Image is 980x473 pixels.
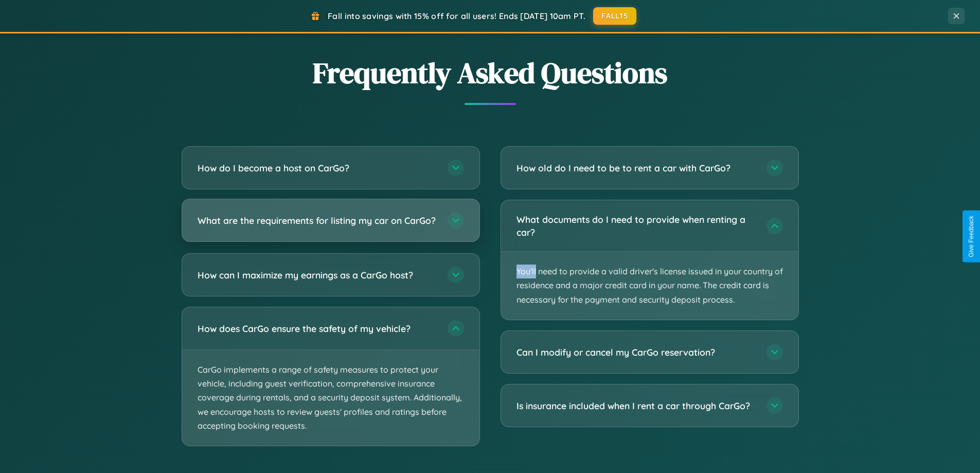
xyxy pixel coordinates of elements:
h3: What documents do I need to provide when renting a car? [516,213,756,238]
p: You'll need to provide a valid driver's license issued in your country of residence and a major c... [501,252,798,320]
button: FALL15 [593,7,636,25]
h3: How does CarGo ensure the safety of my vehicle? [198,322,437,335]
h2: Frequently Asked Questions [182,53,799,93]
div: Give Feedback [968,216,975,257]
h3: How can I maximize my earnings as a CarGo host? [198,269,437,282]
span: Fall into savings with 15% off for all users! Ends [DATE] 10am PT. [328,11,585,21]
h3: Can I modify or cancel my CarGo reservation? [516,346,756,359]
h3: How old do I need to be to rent a car with CarGo? [516,162,756,174]
h3: How do I become a host on CarGo? [198,162,437,174]
h3: What are the requirements for listing my car on CarGo? [198,214,437,227]
h3: Is insurance included when I rent a car through CarGo? [516,399,756,412]
p: CarGo implements a range of safety measures to protect your vehicle, including guest verification... [182,350,479,446]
